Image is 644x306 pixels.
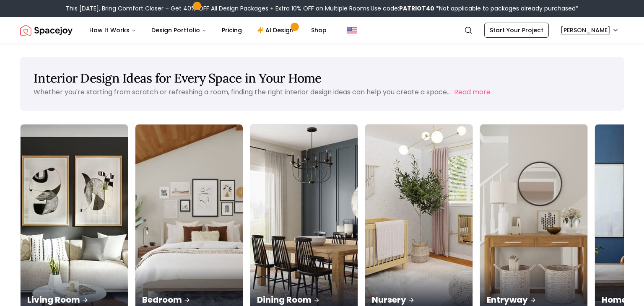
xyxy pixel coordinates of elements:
b: PATRIOT40 [399,4,434,13]
span: *Not applicable to packages already purchased* [434,4,579,13]
img: United States [347,25,357,35]
h1: Interior Design Ideas for Every Space in Your Home [34,70,610,86]
nav: Main [83,22,333,39]
p: Entryway [487,294,581,306]
p: Dining Room [257,294,351,306]
button: [PERSON_NAME] [556,23,624,38]
button: Design Portfolio [145,22,213,39]
img: Spacejoy Logo [20,22,73,39]
div: This [DATE], Bring Comfort Closer – Get 40% OFF All Design Packages + Extra 10% OFF on Multiple R... [66,4,579,13]
a: Start Your Project [484,23,549,38]
a: Pricing [215,22,249,39]
p: Bedroom [142,294,236,306]
span: Use code: [371,4,434,13]
p: Whether you're starting from scratch or refreshing a room, finding the right interior design idea... [34,87,451,97]
button: How It Works [83,22,143,39]
p: Nursery [372,294,466,306]
a: AI Design [250,22,303,39]
a: Spacejoy [20,22,73,39]
button: Read more [454,87,491,97]
a: Shop [304,22,333,39]
p: Living Room [27,294,121,306]
nav: Global [20,17,624,44]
